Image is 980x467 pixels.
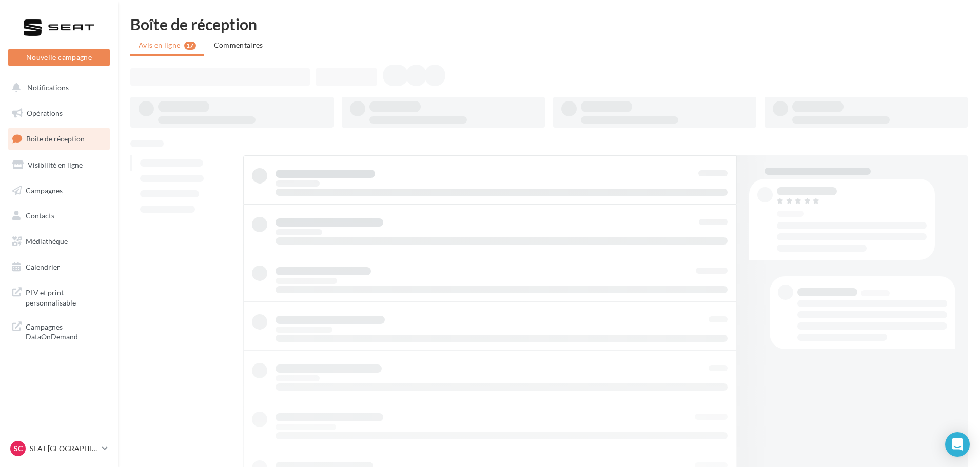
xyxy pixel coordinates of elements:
span: Visibilité en ligne [28,160,83,169]
span: Notifications [27,83,69,92]
span: Campagnes DataOnDemand [26,320,106,342]
span: Opérations [27,109,63,117]
span: Campagnes [26,186,63,194]
a: Campagnes DataOnDemand [6,316,112,346]
a: PLV et print personnalisable [6,281,112,312]
span: PLV et print personnalisable [26,286,106,308]
a: Campagnes [6,180,112,201]
button: Nouvelle campagne [8,49,110,66]
span: SC [14,443,23,454]
a: SC SEAT [GEOGRAPHIC_DATA] [8,439,110,458]
span: Médiathèque [26,237,68,246]
a: Opérations [6,103,112,124]
span: Contacts [26,211,54,220]
button: Notifications [6,77,108,98]
p: SEAT [GEOGRAPHIC_DATA] [30,443,98,454]
span: Calendrier [26,262,60,271]
a: Boîte de réception [6,128,112,150]
a: Médiathèque [6,231,112,252]
a: Visibilité en ligne [6,154,112,176]
div: Open Intercom Messenger [945,432,970,457]
a: Calendrier [6,256,112,278]
span: Commentaires [214,40,263,49]
span: Boîte de réception [26,134,85,143]
div: Boîte de réception [130,16,968,32]
a: Contacts [6,205,112,227]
